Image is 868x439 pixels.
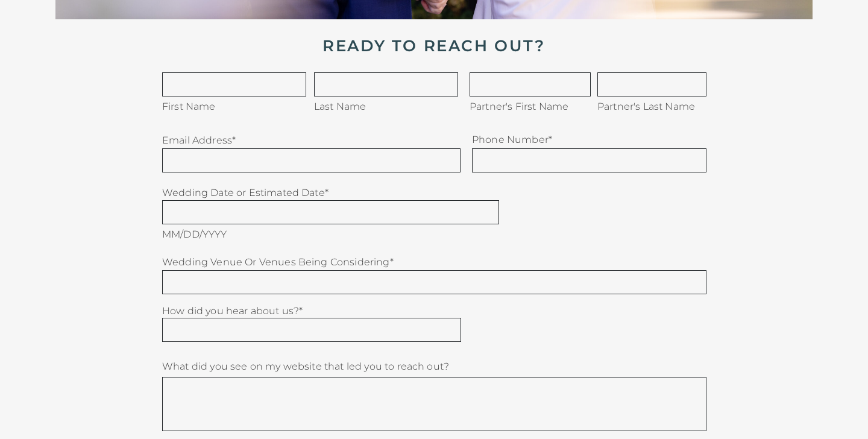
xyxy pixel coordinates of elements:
p: Email Address* [162,132,381,145]
p: Wedding Venue Or Venues Being Considering* [162,254,706,267]
p: Last Name [314,98,435,112]
p: First Name [162,98,283,112]
p: Partner's First Name [470,98,591,112]
p: Partner's Last Name [597,98,719,112]
p: What did you see on my website that led you to reach out? [162,358,706,374]
p: MM/DD/YYYY [162,226,283,239]
p: How did you hear about us?* [162,303,461,316]
h2: READY TO REACH OUT? [72,37,796,55]
p: Wedding Date or Estimated Date* [162,185,698,198]
p: Phone Number* [472,131,691,145]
